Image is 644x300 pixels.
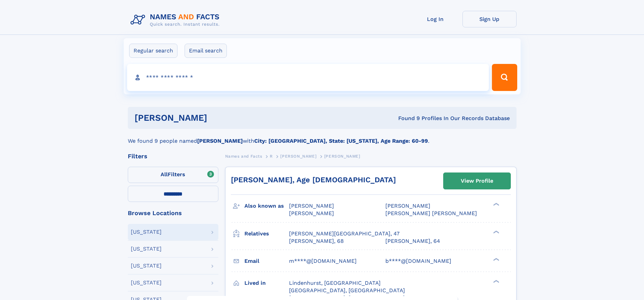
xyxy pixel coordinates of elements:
[280,152,316,160] a: [PERSON_NAME]
[289,230,400,237] a: [PERSON_NAME][GEOGRAPHIC_DATA], 47
[225,152,262,160] a: Names and Facts
[128,11,225,29] img: Logo Names and Facts
[492,257,500,261] div: ❯
[131,280,162,285] div: [US_STATE]
[244,228,289,239] h3: Relatives
[131,246,162,252] div: [US_STATE]
[462,11,517,27] a: Sign Up
[461,173,493,189] div: View Profile
[197,138,243,144] b: [PERSON_NAME]
[244,255,289,267] h3: Email
[131,263,162,269] div: [US_STATE]
[385,210,477,216] span: [PERSON_NAME] [PERSON_NAME]
[128,210,218,216] div: Browse Locations
[289,210,334,216] span: [PERSON_NAME]
[254,138,428,144] b: City: [GEOGRAPHIC_DATA], State: [US_STATE], Age Range: 60-99
[492,202,500,207] div: ❯
[324,154,360,159] span: [PERSON_NAME]
[444,173,510,189] a: View Profile
[289,287,405,294] span: [GEOGRAPHIC_DATA], [GEOGRAPHIC_DATA]
[492,230,500,234] div: ❯
[408,11,462,27] a: Log In
[161,171,168,178] span: All
[492,64,517,91] button: Search Button
[385,237,440,245] a: [PERSON_NAME], 64
[280,154,316,159] span: [PERSON_NAME]
[231,176,396,184] a: [PERSON_NAME], Age [DEMOGRAPHIC_DATA]
[129,44,177,58] label: Regular search
[128,129,517,145] div: We found 9 people named with .
[270,154,273,159] span: R
[385,203,430,209] span: [PERSON_NAME]
[492,279,500,283] div: ❯
[289,237,344,245] a: [PERSON_NAME], 68
[289,203,334,209] span: [PERSON_NAME]
[128,167,218,183] label: Filters
[131,229,162,235] div: [US_STATE]
[289,280,381,286] span: Lindenhurst, [GEOGRAPHIC_DATA]
[185,44,227,58] label: Email search
[135,114,303,122] h1: [PERSON_NAME]
[127,64,489,91] input: search input
[128,153,218,159] div: Filters
[244,200,289,212] h3: Also known as
[270,152,273,160] a: R
[244,277,289,289] h3: Lived in
[303,115,510,122] div: Found 9 Profiles In Our Records Database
